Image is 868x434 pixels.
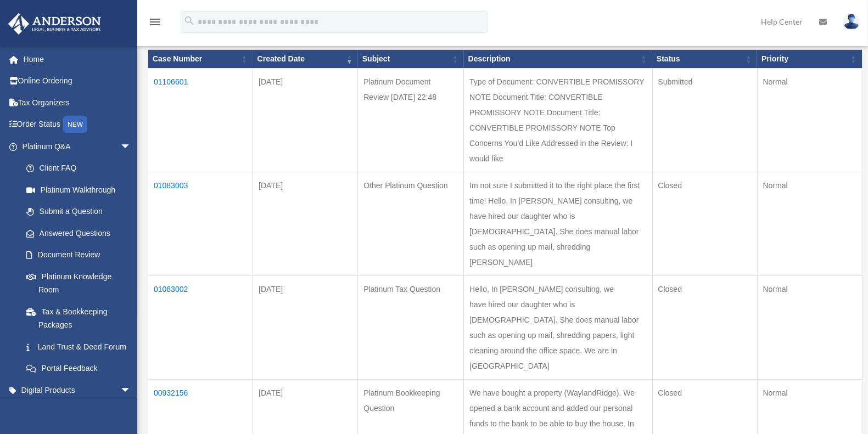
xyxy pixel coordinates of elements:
a: Digital Productsarrow_drop_down [8,379,148,401]
td: Hello, In [PERSON_NAME] consulting, we have hired our daughter who is [DEMOGRAPHIC_DATA]. She doe... [464,276,652,380]
td: Normal [757,69,862,172]
a: Online Ordering [8,70,148,92]
a: Portal Feedback [15,358,142,380]
td: Other Platinum Question [358,172,464,276]
a: Platinum Q&Aarrow_drop_down [8,136,142,157]
a: Platinum Walkthrough [15,179,142,201]
a: Tax & Bookkeeping Packages [15,301,142,336]
i: menu [148,15,161,29]
span: arrow_drop_down [120,136,142,158]
th: Priority: activate to sort column ascending [757,50,862,69]
a: Land Trust & Deed Forum [15,336,142,358]
td: Platinum Document Review [DATE] 22:48 [358,69,464,172]
a: Tax Organizers [8,92,148,114]
th: Subject: activate to sort column ascending [358,50,464,69]
th: Case Number: activate to sort column ascending [148,50,253,69]
td: Normal [757,172,862,276]
th: Description: activate to sort column ascending [464,50,652,69]
td: [DATE] [253,69,358,172]
th: Status: activate to sort column ascending [652,50,757,69]
img: Anderson Advisors Platinum Portal [5,13,104,35]
td: [DATE] [253,276,358,380]
a: Submit a Question [15,201,142,223]
td: 01083002 [148,276,253,380]
a: menu [148,19,161,29]
a: Client FAQ [15,157,142,179]
td: Platinum Tax Question [358,276,464,380]
img: User Pic [843,14,860,30]
td: Normal [757,276,862,380]
div: NEW [63,116,87,133]
td: Submitted [652,69,757,172]
span: arrow_drop_down [120,379,142,402]
td: Closed [652,276,757,380]
a: Answered Questions [15,222,137,244]
i: search [183,15,195,27]
th: Created Date: activate to sort column ascending [253,50,358,69]
td: 01106601 [148,69,253,172]
td: Closed [652,172,757,276]
td: Im not sure I submitted it to the right place the first time! Hello, In [PERSON_NAME] consulting,... [464,172,652,276]
a: Document Review [15,244,142,266]
td: [DATE] [253,172,358,276]
a: Home [8,48,148,70]
td: 01083003 [148,172,253,276]
a: Order StatusNEW [8,114,148,136]
td: Type of Document: CONVERTIBLE PROMISSORY NOTE Document Title: CONVERTIBLE PROMISSORY NOTE Documen... [464,69,652,172]
a: Platinum Knowledge Room [15,266,142,301]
